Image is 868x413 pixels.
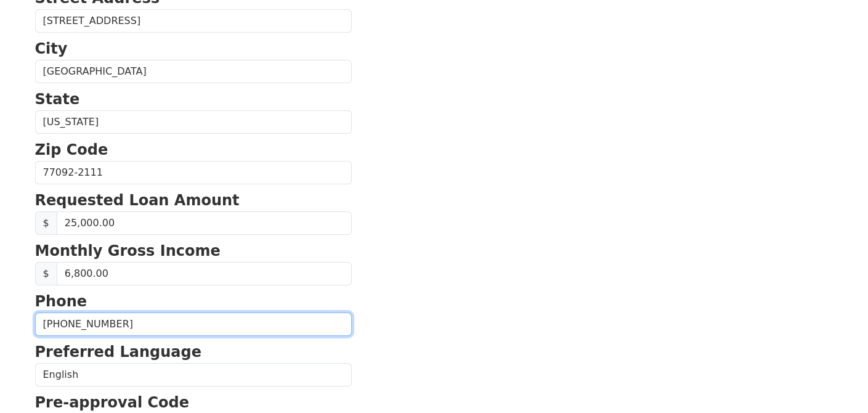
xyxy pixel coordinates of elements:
strong: Requested Loan Amount [35,192,240,209]
input: Requested Loan Amount [57,211,352,235]
input: Street Address [35,9,352,33]
strong: Phone [35,293,87,310]
input: Monthly Gross Income [57,262,352,285]
input: City [35,60,352,83]
strong: Zip Code [35,141,108,158]
strong: State [35,91,80,108]
strong: Preferred Language [35,343,201,361]
strong: Pre-approval Code [35,394,190,411]
input: Zip Code [35,161,352,184]
p: Monthly Gross Income [35,240,352,262]
input: (___) ___-____ [35,313,352,336]
span: $ [35,211,57,235]
strong: City [35,40,68,57]
span: $ [35,262,57,285]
